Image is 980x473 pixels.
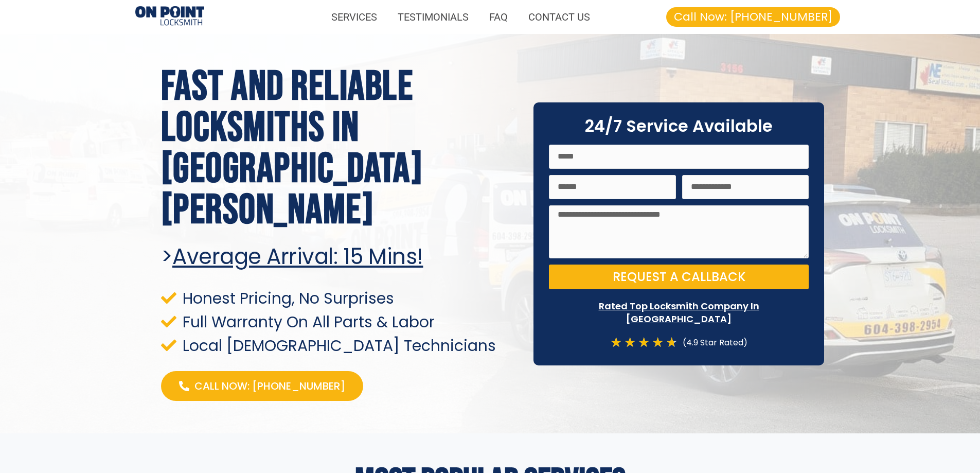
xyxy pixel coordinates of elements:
h2: > [161,244,519,270]
a: TESTIMONIALS [387,5,479,29]
div: (4.9 Star Rated) [678,336,747,349]
nav: Menu [215,5,600,29]
span: Call Now: [PHONE_NUMBER] [674,11,832,23]
span: Honest Pricing, No Surprises [180,291,394,305]
p: Rated Top Locksmith Company In [GEOGRAPHIC_DATA] [549,300,809,325]
i: ★ [652,336,664,349]
i: ★ [666,336,678,349]
span: Request a Callback [613,271,745,283]
a: Call Now: [PHONE_NUMBER] [666,7,840,27]
u: Average arrival: 15 Mins! [172,241,423,272]
a: CONTACT US [518,5,600,29]
i: ★ [624,336,636,349]
span: Local [DEMOGRAPHIC_DATA] Technicians [180,339,496,353]
div: 4.7/5 [610,336,678,349]
i: ★ [638,336,650,349]
a: Call Now: [PHONE_NUMBER] [161,371,363,401]
a: FAQ [479,5,518,29]
a: SERVICES [321,5,387,29]
img: Locksmiths Locations 1 [135,6,204,27]
span: Full Warranty On All Parts & Labor [180,315,435,329]
i: ★ [610,336,622,349]
h2: 24/7 Service Available [549,118,809,134]
form: On Point Locksmith [549,145,809,296]
span: Call Now: [PHONE_NUMBER] [194,379,345,393]
button: Request a Callback [549,265,809,289]
h1: Fast and Reliable Locksmiths In [GEOGRAPHIC_DATA][PERSON_NAME] [161,66,519,231]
